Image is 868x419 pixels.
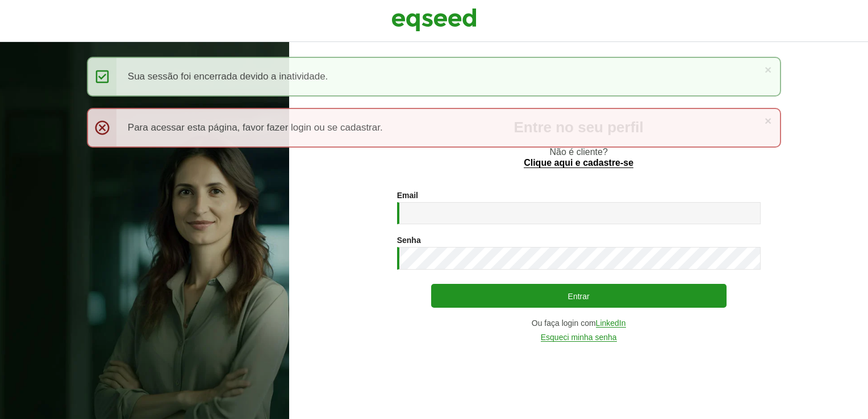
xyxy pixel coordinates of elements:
img: EqSeed Logo [391,6,477,34]
a: Esqueci minha senha [541,333,617,342]
div: Ou faça login com [397,319,761,328]
label: Email [397,191,418,199]
a: Clique aqui e cadastre-se [524,158,633,168]
button: Entrar [431,284,727,308]
label: Senha [397,236,421,244]
div: Para acessar esta página, favor fazer login ou se cadastrar. [87,108,781,148]
a: × [765,64,771,76]
div: Sua sessão foi encerrada devido a inatividade. [87,57,781,97]
a: LinkedIn [596,319,626,328]
a: × [765,115,771,127]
